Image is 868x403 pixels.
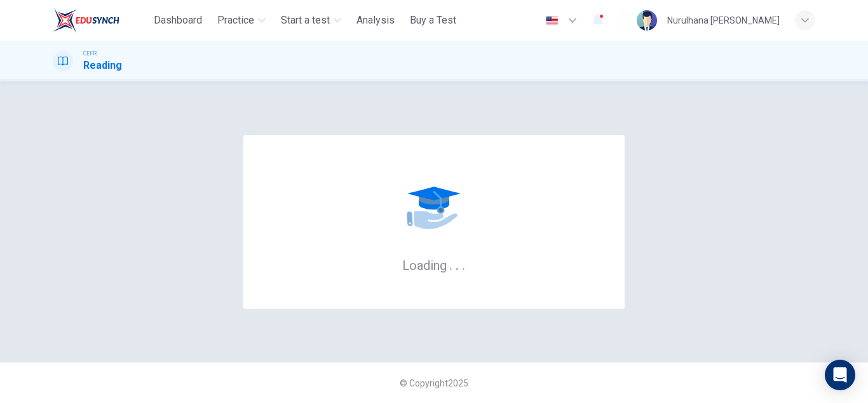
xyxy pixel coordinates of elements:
h6: . [461,253,466,274]
h1: Reading [83,58,122,73]
img: en [544,16,560,25]
img: ELTC logo [53,8,119,33]
button: Dashboard [149,9,207,32]
button: Buy a Test [405,9,461,32]
div: Nurulhana [PERSON_NAME] [667,13,780,28]
span: CEFR [83,49,97,58]
span: Start a test [281,13,330,28]
a: ELTC logo [53,8,149,33]
img: Profile picture [637,10,657,31]
span: © Copyright 2025 [400,378,468,388]
button: Practice [212,9,271,32]
div: Open Intercom Messenger [825,360,855,390]
span: Analysis [356,13,395,28]
button: Analysis [351,9,400,32]
span: Dashboard [154,13,202,28]
button: Start a test [276,9,346,32]
h6: . [449,253,453,274]
span: Buy a Test [410,13,456,28]
h6: Loading [402,257,466,273]
h6: . [455,253,459,274]
span: Practice [217,13,254,28]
